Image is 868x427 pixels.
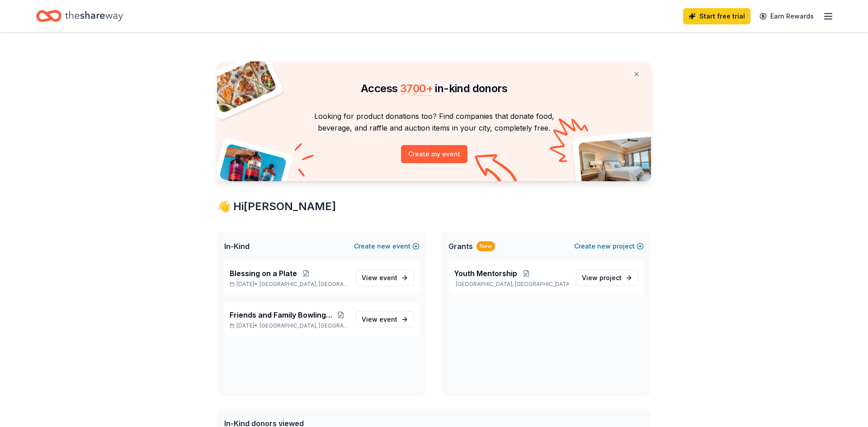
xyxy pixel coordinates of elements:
span: Friends and Family Bowling Event [230,310,333,320]
p: [DATE] • [230,281,349,288]
span: event [379,274,397,282]
p: [GEOGRAPHIC_DATA], [GEOGRAPHIC_DATA] [454,281,569,288]
img: Curvy arrow [475,154,520,188]
p: Looking for product donations too? Find companies that donate food, beverage, and raffle and auct... [228,110,640,134]
span: Blessing on a Plate [230,268,297,279]
span: new [597,241,611,252]
span: Youth Mentorship [454,268,517,279]
span: View [362,272,397,283]
div: 👋 Hi [PERSON_NAME] [217,199,651,214]
a: View event [356,270,414,286]
button: Createnewevent [354,241,420,252]
span: Access in-kind donors [361,82,507,95]
span: View [362,314,397,325]
span: View [582,272,622,283]
span: [GEOGRAPHIC_DATA], [GEOGRAPHIC_DATA] [259,322,349,329]
img: Pizza [207,56,278,114]
p: [DATE] • [230,322,349,329]
a: View project [576,270,638,286]
span: 3700 + [400,82,433,95]
a: Earn Rewards [754,8,819,24]
span: Grants [448,241,473,252]
a: Start free trial [683,8,750,24]
button: Create my event [401,145,467,163]
span: event [379,315,397,323]
span: [GEOGRAPHIC_DATA], [GEOGRAPHIC_DATA] [259,281,349,288]
span: new [377,241,391,252]
span: project [599,274,622,282]
a: View event [356,311,414,328]
a: Home [36,5,123,27]
button: Createnewproject [574,241,644,252]
span: In-Kind [224,241,250,252]
div: New [476,241,495,251]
